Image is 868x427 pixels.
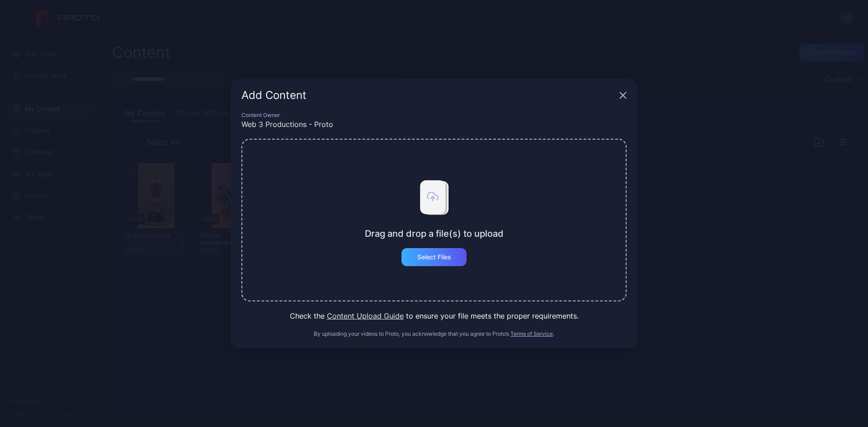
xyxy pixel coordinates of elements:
[417,253,451,261] div: Select Files
[401,248,467,266] button: Select Files
[241,112,627,119] div: Content Owner
[241,119,627,130] div: Web 3 Productions - Proto
[510,330,553,338] button: Terms of Service
[241,330,627,338] div: By uploading your videos to Proto, you acknowledge that you agree to Proto’s .
[241,310,627,321] div: Check the to ensure your file meets the proper requirements.
[365,228,504,239] div: Drag and drop a file(s) to upload
[327,310,404,321] button: Content Upload Guide
[241,90,616,101] div: Add Content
